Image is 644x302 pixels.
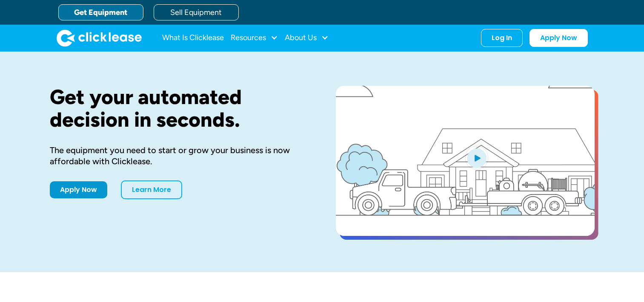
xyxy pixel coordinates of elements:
img: Blue play button logo on a light blue circular background [465,146,488,170]
a: Apply Now [530,29,588,47]
a: Apply Now [50,181,107,198]
a: Get Equipment [58,4,143,20]
a: open lightbox [336,86,595,236]
div: About Us [285,29,329,46]
a: Learn More [121,180,182,199]
img: Clicklease logo [57,29,142,46]
div: The equipment you need to start or grow your business is now affordable with Clicklease. [50,145,309,167]
div: Log In [492,34,512,42]
div: Resources [231,29,278,46]
a: What Is Clicklease [162,29,224,46]
a: home [57,29,142,46]
h1: Get your automated decision in seconds. [50,86,309,131]
a: Sell Equipment [154,4,239,20]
